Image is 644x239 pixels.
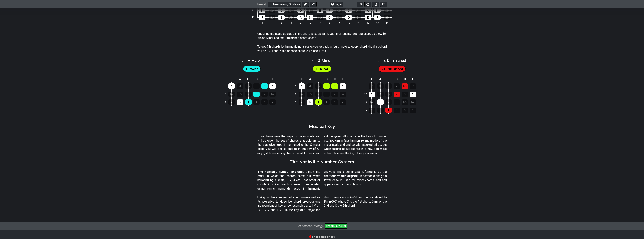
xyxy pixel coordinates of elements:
td: E [251,14,255,21]
div: A [365,8,371,13]
td: D [314,76,323,82]
div: 3 [394,99,400,105]
th: 1 [258,21,267,25]
div: ♭2 [340,92,346,97]
div: ♭2 [299,92,305,97]
div: 1 [245,99,252,105]
th: 3 [277,21,286,25]
div: C♭ [269,8,275,13]
td: E [368,76,376,82]
div: ♭3 [323,83,330,89]
div: F [259,15,265,20]
div: 2 [394,83,400,89]
td: 4 [293,90,302,98]
button: Toggle Dexterity for all fretkits [364,2,371,7]
div: D [297,8,304,13]
div: C♭ [317,15,323,20]
button: Edit Preset [302,2,309,7]
div: ♭6 [402,99,408,105]
div: 7 [369,83,375,89]
div: 4 [237,83,243,89]
div: C♭ [384,8,390,13]
span: Preset [257,2,266,6]
td: G [253,76,261,82]
div: E [317,8,323,13]
div: G [278,15,285,20]
div: G [345,8,352,13]
div: D♭ [288,8,294,13]
td: 14 [363,106,372,114]
span: F - Major [248,58,261,63]
div: ♭6 [261,92,268,97]
td: A [306,76,314,82]
div: 1 [315,99,322,105]
div: ♭5 [237,92,243,97]
td: 3 [293,82,302,90]
div: 7 [385,99,392,105]
p: To get 7th chords by harmonizing a scale, you just add a fourth note to every chord, the first ch... [257,45,387,53]
div: C [278,8,285,13]
div: 1 [410,92,416,97]
div: B♭ [259,8,265,13]
div: ♭2 [369,99,375,105]
div: B♭ [307,15,313,20]
div: D [345,15,352,20]
b: Share this chart: [309,235,335,239]
th: 2 [267,21,277,25]
div: 4 [307,83,313,89]
div: D♭ [336,15,342,20]
div: ♭2 [410,99,416,105]
td: E [297,76,306,82]
span: 5 . [378,59,383,63]
th: 6 [306,21,315,25]
i: For personal storage [297,224,324,228]
td: D [244,76,253,82]
div: ♭2 [269,92,276,97]
td: B [261,76,269,82]
button: Login [330,2,343,7]
button: Create Account [325,223,347,229]
h2: Musical Key [309,124,335,129]
th: 9 [334,21,344,25]
div: ♭3 [394,92,400,97]
div: C [326,15,333,20]
td: D [385,76,393,82]
div: 6 [385,83,392,89]
div: ♭7 [315,83,322,89]
span: E - Diminished [383,58,406,63]
div: 2 [340,99,346,105]
div: E♭ [307,8,313,13]
div: 5 [261,83,268,89]
th: 10 [344,21,353,25]
div: ♭7 [385,92,392,97]
div: F [374,15,381,20]
th: 7 [315,21,325,25]
div: 5 [331,83,338,89]
div: G♭ [336,8,342,13]
div: 7 [410,83,416,89]
div: ♭5 [402,83,408,89]
div: ♭5 [307,92,313,97]
div: 6 [402,108,408,113]
div: ♭3 [253,83,260,89]
div: 1 [228,83,235,89]
div: 6 [331,99,338,105]
td: 3 [222,98,231,106]
div: 2 [410,108,416,113]
td: 2 [222,90,231,98]
td: B [401,76,409,82]
td: 5 [293,98,302,106]
span: 3 . [242,59,248,63]
div: 6 [261,99,268,105]
div: ♭7 [245,83,252,89]
p: is simply the order in which the chords came out when harmonizing a scale, 1, 2, 3 etc. That orde... [257,170,387,191]
td: G [393,76,401,82]
div: A♭ [355,8,361,13]
td: B [331,76,339,82]
div: 5 [402,92,408,97]
div: 5 [237,99,243,105]
div: 7 [315,92,322,97]
td: G [322,76,331,82]
th: 13 [373,21,382,25]
p: If you harmonize the major or minor scale you will be given the set of chords that belongs to the... [257,134,387,155]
